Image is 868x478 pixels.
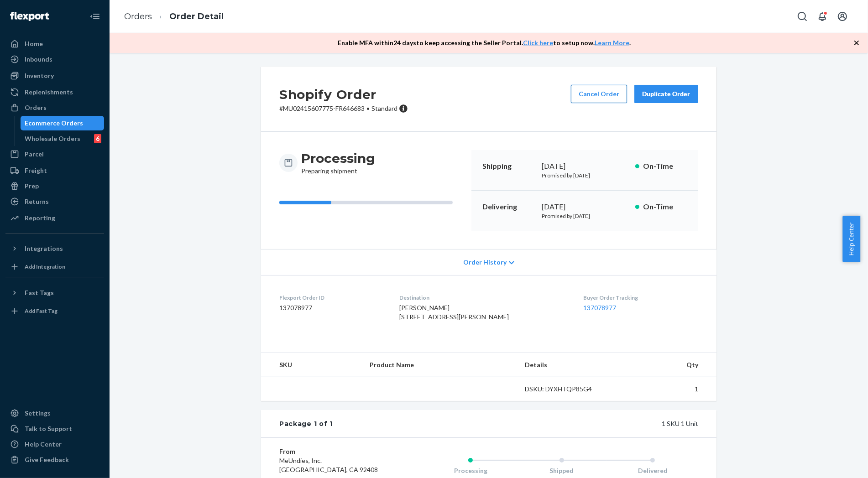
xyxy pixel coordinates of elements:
button: Give Feedback [5,452,104,467]
span: Order History [463,258,507,267]
div: Fast Tags [25,288,54,297]
div: Settings [25,409,51,418]
div: Prep [25,182,39,191]
p: Promised by [DATE] [542,212,628,220]
div: Replenishments [25,88,73,97]
a: Settings [5,406,104,421]
div: Ecommerce Orders [25,119,84,128]
div: Duplicate Order [642,89,690,99]
div: 1 SKU 1 Unit [333,419,698,428]
a: Orders [124,11,152,21]
a: Talk to Support [5,421,104,436]
a: Add Fast Tag [5,304,104,318]
a: Help Center [5,437,104,452]
h3: Processing [301,150,375,166]
th: Details [518,353,618,377]
h2: Shopify Order [279,85,408,104]
div: Home [25,39,43,48]
a: Inbounds [5,52,104,67]
th: SKU [261,353,362,377]
div: Inbounds [25,55,52,64]
a: Freight [5,163,104,178]
div: Add Integration [25,263,65,270]
dd: 137078977 [279,303,385,312]
div: Package 1 of 1 [279,419,333,428]
p: Delivering [482,202,534,212]
span: • [366,104,370,112]
th: Qty [618,353,716,377]
button: Help Center [842,216,860,262]
div: Processing [425,466,516,475]
div: DSKU: DYXHTQP85G4 [525,384,611,394]
td: 1 [618,377,716,401]
a: Orders [5,100,104,115]
p: Shipping [482,161,534,171]
a: Wholesale Orders6 [21,131,105,146]
div: Freight [25,166,47,175]
div: [DATE] [542,202,628,212]
span: MeUndies, Inc. [GEOGRAPHIC_DATA], CA 92408 [279,457,378,473]
dt: Buyer Order Tracking [583,294,698,301]
div: Parcel [25,150,44,159]
button: Close Navigation [86,7,104,26]
p: On-Time [643,161,687,171]
p: On-Time [643,202,687,212]
div: Reporting [25,213,55,223]
div: [DATE] [542,161,628,171]
button: Integrations [5,241,104,256]
p: # MU02415607775-FR646683 [279,104,408,113]
button: Fast Tags [5,286,104,300]
div: Shipped [516,466,607,475]
div: Talk to Support [25,424,72,433]
dt: Flexport Order ID [279,294,385,301]
div: Integrations [25,244,63,253]
a: Home [5,36,104,51]
ol: breadcrumbs [117,3,231,30]
button: Open notifications [813,7,831,26]
p: Promised by [DATE] [542,171,628,179]
span: Standard [371,104,397,112]
span: [PERSON_NAME] [STREET_ADDRESS][PERSON_NAME] [399,304,509,321]
div: Returns [25,197,49,206]
button: Cancel Order [571,85,627,103]
a: Parcel [5,147,104,161]
a: Inventory [5,68,104,83]
button: Open Search Box [793,7,811,26]
a: Add Integration [5,260,104,274]
a: 137078977 [583,304,616,312]
a: Prep [5,179,104,193]
a: Returns [5,194,104,209]
img: Flexport logo [10,12,49,21]
button: Duplicate Order [634,85,698,103]
a: Learn More [595,39,629,47]
div: Wholesale Orders [25,134,81,143]
a: Order Detail [169,11,224,21]
a: Replenishments [5,85,104,99]
div: Preparing shipment [301,150,375,176]
div: Add Fast Tag [25,307,58,315]
dt: From [279,447,388,456]
a: Click here [523,39,553,47]
div: 6 [94,134,101,143]
button: Open account menu [833,7,852,26]
th: Product Name [362,353,518,377]
p: Enable MFA within 24 days to keep accessing the Seller Portal. to setup now. . [338,38,631,47]
dt: Destination [399,294,569,301]
div: Help Center [25,440,62,449]
div: Delivered [607,466,698,475]
a: Ecommerce Orders [21,116,105,130]
a: Reporting [5,211,104,225]
div: Inventory [25,71,54,80]
div: Orders [25,103,47,112]
div: Give Feedback [25,455,69,464]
